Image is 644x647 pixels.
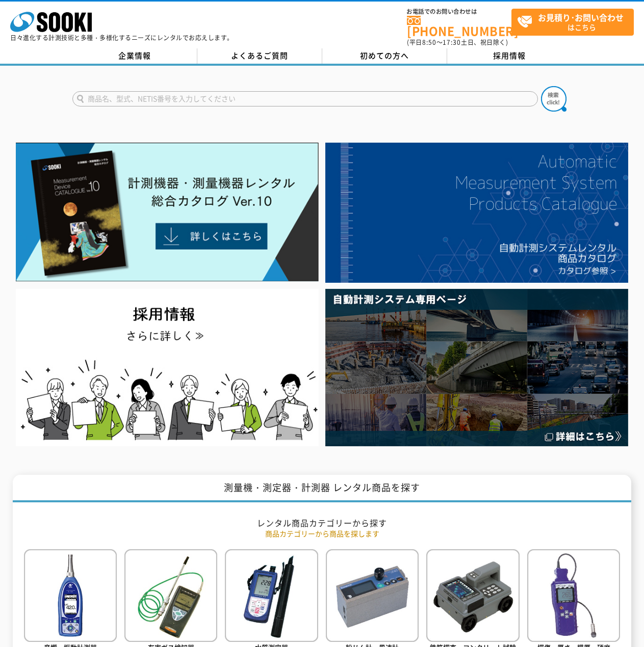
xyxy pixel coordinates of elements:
h1: 測量機・測定器・計測器 レンタル商品を探す [13,475,631,503]
input: 商品名、型式、NETIS番号を入力してください [72,91,538,106]
strong: お見積り･お問い合わせ [538,11,624,23]
img: 探傷・厚さ・膜厚・硬度 [527,549,620,642]
a: 採用情報 [447,48,572,64]
a: [PHONE_NUMBER] [407,16,511,37]
span: はこちら [517,9,633,35]
img: 粉じん計・風速計 [326,549,419,642]
a: よくあるご質問 [197,48,322,64]
p: 商品カテゴリーから商品を探します [24,528,621,539]
img: 自動計測システム専用ページ [325,289,628,446]
img: SOOKI recruit [16,289,319,446]
a: 企業情報 [72,48,197,64]
span: お電話でのお問い合わせは [407,9,511,15]
img: 有害ガス検知器 [124,549,217,642]
a: 初めての方へ [322,48,447,64]
span: 8:50 [422,38,436,47]
img: 水質測定器 [225,549,318,642]
img: btn_search.png [541,86,566,112]
span: 初めての方へ [360,50,409,61]
span: (平日 ～ 土日、祝日除く) [407,38,508,47]
img: Catalog Ver10 [16,143,319,281]
span: 17:30 [443,38,461,47]
img: 音響・振動計測器 [24,549,117,642]
img: 鉄筋探査・コンクリート試験 [426,549,519,642]
p: 日々進化する計測技術と多種・多様化するニーズにレンタルでお応えします。 [10,35,234,41]
img: 自動計測システムカタログ [325,143,628,282]
h2: レンタル商品カテゴリーから探す [24,518,621,528]
a: お見積り･お問い合わせはこちら [511,9,634,36]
